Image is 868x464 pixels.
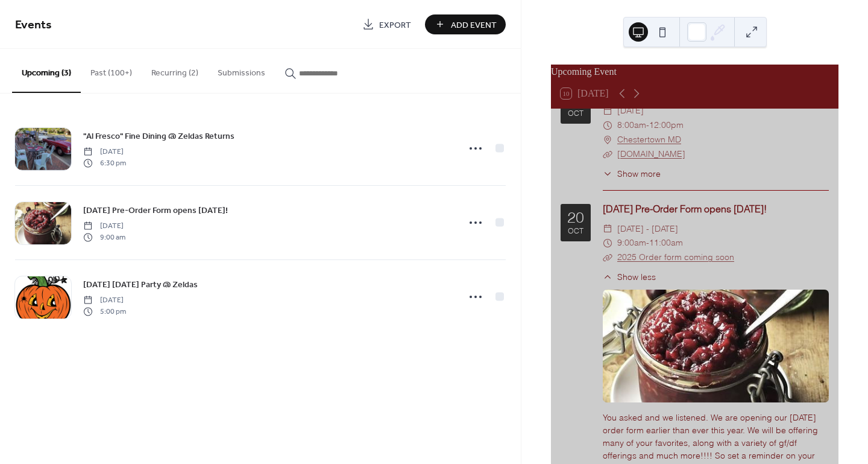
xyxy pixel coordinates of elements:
span: 8:00am [617,118,646,133]
span: - [646,118,649,133]
span: Show more [617,168,661,180]
button: Recurring (2) [142,49,208,92]
span: [DATE] [DATE] Party @ Zeldas [83,279,198,291]
div: Upcoming Event [551,65,838,79]
a: Export [353,14,420,34]
span: - [646,236,649,250]
div: Oct [568,110,583,118]
a: 2025 Order form coming soon [617,252,734,262]
a: [DATE] Pre-Order Form opens [DATE]! [83,203,228,217]
button: Submissions [208,49,275,92]
span: Export [379,19,411,31]
button: Past (100+) [81,49,142,92]
div: ​ [603,250,612,265]
div: 20 [567,210,584,225]
a: [DATE] [DATE] Party @ Zeldas [83,278,198,291]
span: 12:00pm [649,118,684,133]
div: Oct [568,227,583,235]
span: "Al Fresco" Fine Dining @ Zeldas Returns [83,130,234,143]
a: "Al Fresco" Fine Dining @ Zeldas Returns [83,129,234,143]
button: Add Event [425,14,506,34]
div: ​ [603,222,612,237]
button: Upcoming (3) [12,49,81,93]
div: ​ [603,168,612,180]
span: [DATE] [617,104,644,118]
a: Chestertown MD [617,133,681,147]
div: ​ [603,118,612,133]
span: 9:00 am [83,232,125,243]
a: [DOMAIN_NAME] [617,148,685,159]
span: Show less [617,271,656,284]
span: 6:30 pm [83,157,126,168]
div: ​ [603,236,612,250]
div: ​ [603,133,612,147]
span: [DATE] [83,147,126,157]
button: ​Show more [603,168,661,180]
span: Events [15,13,52,37]
div: ​ [603,271,612,284]
span: [DATE] [83,295,126,306]
button: ​Show less [603,271,656,284]
a: [DATE] Pre-Order Form opens [DATE]! [603,203,767,215]
span: 5:00 pm [83,306,126,317]
span: 9:00am [617,236,646,250]
span: Add Event [451,19,497,31]
div: ​ [603,104,612,118]
span: [DATE] - [DATE] [617,222,678,237]
span: [DATE] [83,221,125,232]
div: ​ [603,147,612,162]
span: 11:00am [649,236,683,250]
span: [DATE] Pre-Order Form opens [DATE]! [83,205,228,217]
